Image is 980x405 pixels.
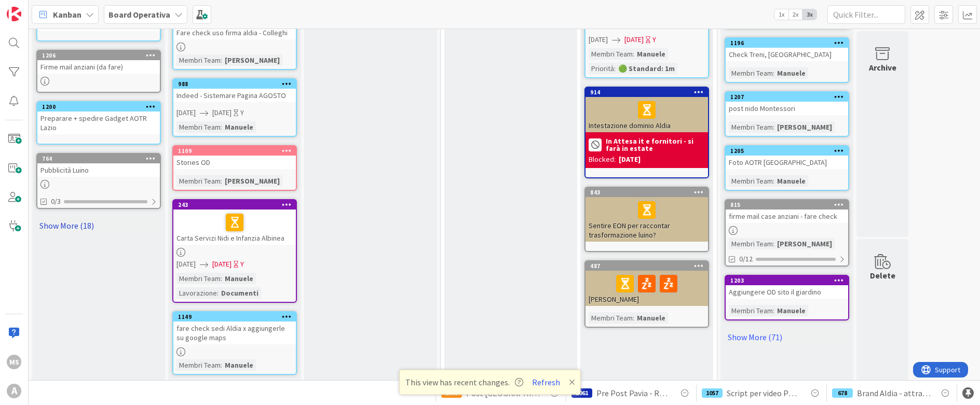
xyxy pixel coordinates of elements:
span: 3x [802,9,816,20]
div: 243Carta Servizi Nidi e Infanzia Albinea [173,200,296,245]
div: 243 [173,200,296,210]
span: : [217,287,219,299]
span: This view has recent changes. [405,376,523,388]
img: Visit kanbanzone.com [7,7,21,21]
div: 764 [37,154,160,163]
div: Manuele [774,175,808,187]
div: Blocked: [589,154,616,165]
span: : [773,67,774,79]
div: 843 [586,188,708,197]
div: 1206 [37,51,160,60]
div: Y [240,259,244,270]
div: 1205Foto AOTR [GEOGRAPHIC_DATA] [726,146,848,169]
div: Manuele [222,121,256,133]
div: 243 [178,201,296,208]
span: [DATE] [176,107,196,118]
div: 1200Preparare + spedire Gadget AOTR Lazio [37,102,160,134]
div: A [7,384,21,398]
div: [PERSON_NAME] [222,175,282,187]
span: : [221,359,222,371]
div: 1200 [37,102,160,111]
b: In Attesa it e fornitori - si farà in estate [606,137,705,152]
div: 815 [730,201,848,208]
span: 0/12 [739,254,753,264]
div: 1149 [173,312,296,322]
span: : [633,312,634,324]
div: Pubblicità Luino [37,163,160,177]
div: 1196Check Treni, [GEOGRAPHIC_DATA] [726,38,848,61]
div: Aggiungere OD sito il giardino [726,285,848,299]
span: Brand Aldia - attrattività [857,387,931,399]
div: 487 [586,261,708,271]
div: Lavorazione [176,287,217,299]
div: 1200 [42,103,160,110]
a: Show More (71) [725,329,849,345]
span: Script per video PROMO CE [727,387,800,399]
div: Membri Team [589,48,633,60]
span: [DATE] [212,259,232,270]
span: [DATE] [176,259,196,270]
div: firme mail case anziani - fare check [726,210,848,223]
div: [DATE] [619,154,641,165]
div: Membri Team [176,54,221,66]
div: 1109Stories OD [173,146,296,169]
div: 914 [590,89,708,96]
div: Membri Team [729,175,773,187]
div: fare check sedi Aldia x aggiungerle su google maps [173,322,296,344]
div: Manuele [634,48,668,60]
div: 1205 [726,146,848,156]
span: : [221,54,222,66]
div: Firme mail anziani (da fare) [37,60,160,74]
div: 988 [178,80,296,88]
b: Board Operativa [108,9,170,20]
span: : [773,238,774,249]
div: 914 [586,88,708,97]
span: Support [22,2,47,14]
div: 914Intestazione dominio Aldia [586,88,708,132]
div: Membri Team [729,121,773,133]
div: [PERSON_NAME] [774,238,835,249]
div: Check Treni, [GEOGRAPHIC_DATA] [726,48,848,61]
span: : [773,175,774,187]
div: Archive [869,61,896,74]
div: Membri Team [176,359,221,371]
span: : [221,121,222,133]
div: 1207post nido Montessori [726,92,848,115]
div: Stories OD [173,156,296,169]
button: Refresh [528,375,564,389]
div: Y [652,34,656,45]
div: 1057 [702,388,723,398]
div: Preparare + spedire Gadget AOTR Lazio [37,111,160,134]
a: Show More (18) [36,217,161,234]
span: Pre Post Pavia - Re Artù! FINE AGOSTO [596,387,670,399]
div: Priorità [589,63,614,74]
span: [DATE] [624,34,644,45]
div: Membri Team [176,121,221,133]
div: Carta Servizi Nidi e Infanzia Albinea [173,210,296,245]
div: Sentire EON per raccontar trasformazione luino? [586,197,708,242]
div: 1207 [730,93,848,101]
div: 1149 [178,313,296,320]
div: [PERSON_NAME] [774,121,835,133]
span: : [773,121,774,133]
div: Y [240,107,244,118]
div: 1203Aggiungere OD sito il giardino [726,276,848,299]
span: [DATE] [212,107,232,118]
div: Fare check uso firma aldia - Colleghi [173,26,296,39]
div: Membri Team [176,273,221,284]
div: Foto AOTR [GEOGRAPHIC_DATA] [726,156,848,169]
div: 487 [590,262,708,270]
div: Manuele [222,273,256,284]
div: 988 [173,79,296,89]
div: 678 [832,388,853,398]
div: Indeed - Sistemare Pagina AGOSTO [173,89,296,102]
div: 1109 [173,146,296,156]
div: 487[PERSON_NAME] [586,261,708,306]
div: 1109 [178,147,296,155]
span: 1x [774,9,788,20]
div: [PERSON_NAME] [222,54,282,66]
span: : [614,63,616,74]
div: Manuele [774,305,808,316]
span: 2x [788,9,802,20]
div: 1149fare check sedi Aldia x aggiungerle su google maps [173,312,296,344]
